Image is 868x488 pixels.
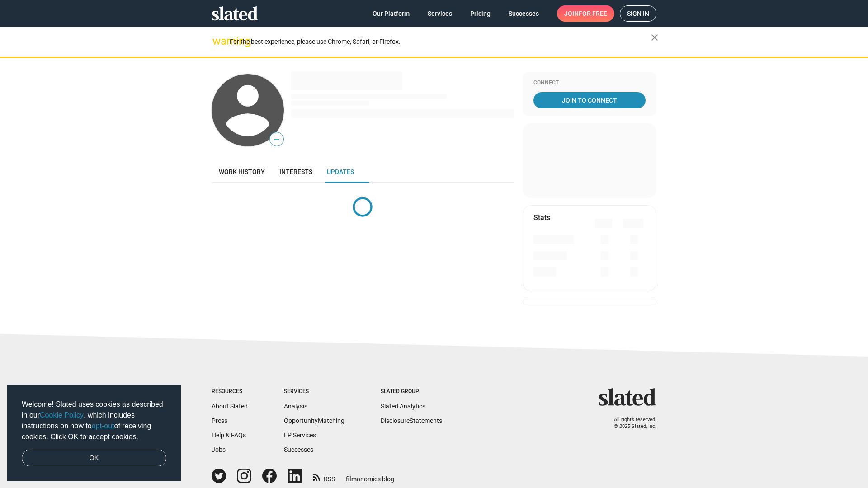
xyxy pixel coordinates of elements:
a: opt-out [92,422,114,430]
a: Press [212,417,227,424]
span: Welcome! Slated uses cookies as described in our , which includes instructions on how to of recei... [22,399,166,442]
span: — [270,134,283,145]
a: Help & FAQs [212,432,246,439]
span: Services [428,5,452,22]
a: About Slated [212,403,248,410]
a: dismiss cookie message [22,450,166,467]
mat-icon: close [649,32,660,43]
a: filmonomics blog [346,468,394,483]
a: Interests [272,161,320,183]
span: Pricing [470,5,491,22]
a: DisclosureStatements [381,417,442,424]
span: for free [579,5,607,22]
p: All rights reserved. © 2025 Slated, Inc. [604,417,656,430]
a: RSS [313,469,335,483]
a: OpportunityMatching [284,417,344,424]
mat-icon: warning [212,36,223,47]
span: Updates [327,168,354,175]
span: Join [564,5,607,22]
div: Connect [533,80,646,87]
span: Successes [509,5,539,22]
a: Pricing [463,5,498,22]
span: Sign in [627,6,649,21]
div: cookieconsent [7,385,181,481]
mat-card-title: Stats [533,213,550,222]
a: Join To Connect [533,92,646,108]
span: Our Platform [373,5,410,22]
a: Analysis [284,403,307,410]
a: Successes [501,5,546,22]
span: Work history [219,168,265,175]
a: Updates [320,161,361,183]
a: Cookie Policy [40,411,84,419]
div: Services [284,388,344,395]
a: Services [420,5,459,22]
a: Work history [212,161,272,183]
a: Joinfor free [557,5,614,22]
a: Slated Analytics [381,403,425,410]
span: Interests [279,168,312,175]
a: Our Platform [365,5,417,22]
div: Resources [212,388,248,395]
span: Join To Connect [535,92,644,108]
a: EP Services [284,432,316,439]
a: Jobs [212,446,226,453]
a: Sign in [620,5,656,22]
a: Successes [284,446,313,453]
span: film [346,475,357,483]
div: Slated Group [381,388,442,395]
div: For the best experience, please use Chrome, Safari, or Firefox. [230,36,651,48]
